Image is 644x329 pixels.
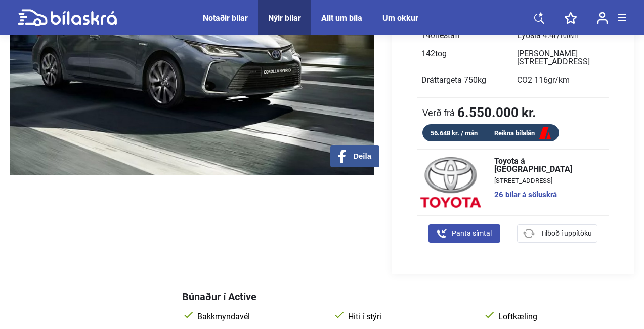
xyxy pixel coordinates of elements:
[478,75,486,85] span: kg
[457,106,536,119] b: 6.550.000 kr.
[321,13,362,23] a: Allt um bíla
[540,228,592,239] span: Tilboð í uppítöku
[517,75,570,85] span: CO2 116
[548,75,570,85] span: gr/km
[486,127,559,140] a: Reikna bílalán
[494,157,598,173] span: Toyota á [GEOGRAPHIC_DATA]
[268,13,301,23] a: Nýir bílar
[203,13,248,23] a: Notaðir bílar
[382,13,418,23] a: Um okkur
[554,32,579,40] sub: L/100km
[494,191,598,199] a: 26 bílar á söluskrá
[496,312,624,322] span: Loftkæling
[330,145,379,167] button: Deila
[353,152,371,161] span: Deila
[421,49,447,58] span: 142
[597,12,608,24] img: user-login.svg
[421,75,486,85] span: Dráttargeta 750
[435,49,447,58] span: tog
[422,107,455,118] span: Verð frá
[422,127,486,139] div: 56.648 kr. / mán
[517,49,590,66] span: [PERSON_NAME][STREET_ADDRESS]
[182,290,256,303] span: Búnaður í Active
[494,177,598,184] span: [STREET_ADDRESS]
[195,312,323,322] span: Bakkmyndavél
[452,228,492,239] span: Panta símtal
[346,312,474,322] span: Hiti í stýri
